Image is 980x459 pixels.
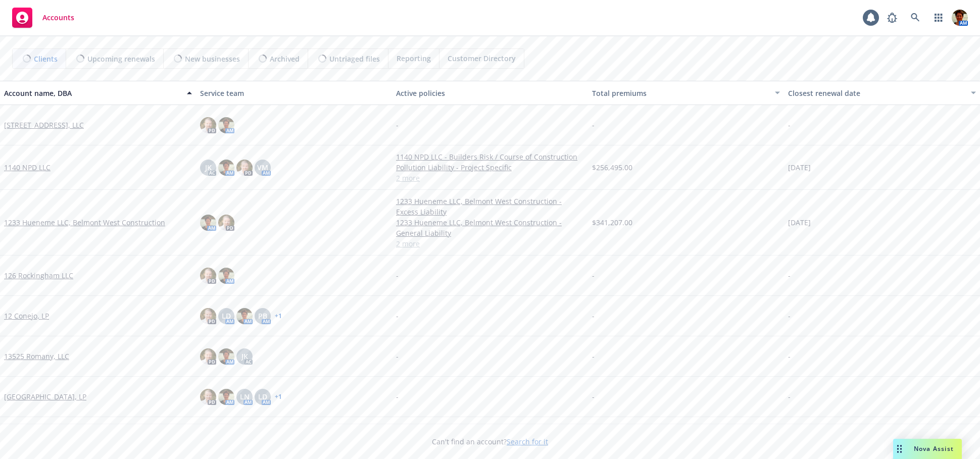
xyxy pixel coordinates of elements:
[218,348,234,365] img: photo
[396,151,584,162] a: 1140 NPD LLC - Builders Risk / Course of Construction
[258,311,267,321] span: PB
[257,162,268,173] span: VM
[34,54,58,64] span: Clients
[788,162,811,173] span: [DATE]
[200,215,216,231] img: photo
[396,351,399,362] span: -
[592,270,595,281] span: -
[218,389,234,405] img: photo
[241,351,248,362] span: JK
[218,117,234,133] img: photo
[592,88,769,98] div: Total premiums
[8,4,78,32] a: Accounts
[788,120,791,130] span: -
[42,14,74,22] span: Accounts
[275,394,282,400] a: + 1
[4,311,49,321] a: 12 Conejo, LP
[592,217,632,228] span: $341,207.00
[4,120,84,130] a: [STREET_ADDRESS], LLC
[4,217,165,228] a: 1233 Hueneme LLC, Belmont West Construction
[4,88,181,98] div: Account name, DBA
[788,270,791,281] span: -
[258,391,267,402] span: LD
[893,439,906,459] div: Drag to move
[905,8,925,28] a: Search
[200,117,216,133] img: photo
[788,391,791,402] span: -
[588,81,784,105] button: Total premiums
[396,391,399,402] span: -
[592,162,632,173] span: $256,495.00
[218,268,234,284] img: photo
[448,53,516,64] span: Customer Directory
[200,88,388,98] div: Service team
[4,351,69,362] a: 13525 Romany, LLC
[396,196,584,217] a: 1233 Hueneme LLC, Belmont West Construction - Excess Liability
[87,54,155,64] span: Upcoming renewals
[928,8,949,28] a: Switch app
[4,162,51,173] a: 1140 NPD LLC
[788,88,965,98] div: Closest renewal date
[275,313,282,319] a: + 1
[4,270,73,281] a: 126 Rockingham LLC
[784,81,980,105] button: Closest renewal date
[507,437,548,446] a: Search for it
[592,351,595,362] span: -
[396,270,399,281] span: -
[914,444,954,453] span: Nova Assist
[396,238,584,249] a: 2 more
[396,311,399,321] span: -
[222,311,231,321] span: LD
[185,54,240,64] span: New businesses
[396,162,584,173] a: Pollution Liability - Project Specific
[952,10,968,26] img: photo
[200,268,216,284] img: photo
[396,173,584,183] a: 2 more
[893,439,962,459] button: Nova Assist
[392,81,588,105] button: Active policies
[592,120,595,130] span: -
[270,54,300,64] span: Archived
[592,391,595,402] span: -
[200,389,216,405] img: photo
[240,391,250,402] span: LN
[200,308,216,324] img: photo
[196,81,392,105] button: Service team
[4,391,86,402] a: [GEOGRAPHIC_DATA], LP
[432,436,548,447] span: Can't find an account?
[205,162,212,173] span: JK
[396,88,584,98] div: Active policies
[397,53,431,64] span: Reporting
[236,160,253,176] img: photo
[236,308,253,324] img: photo
[396,217,584,238] a: 1233 Hueneme LLC, Belmont West Construction - General Liability
[788,217,811,228] span: [DATE]
[788,351,791,362] span: -
[329,54,380,64] span: Untriaged files
[218,215,234,231] img: photo
[788,311,791,321] span: -
[396,120,399,130] span: -
[882,8,902,28] a: Report a Bug
[592,311,595,321] span: -
[200,348,216,365] img: photo
[218,160,234,176] img: photo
